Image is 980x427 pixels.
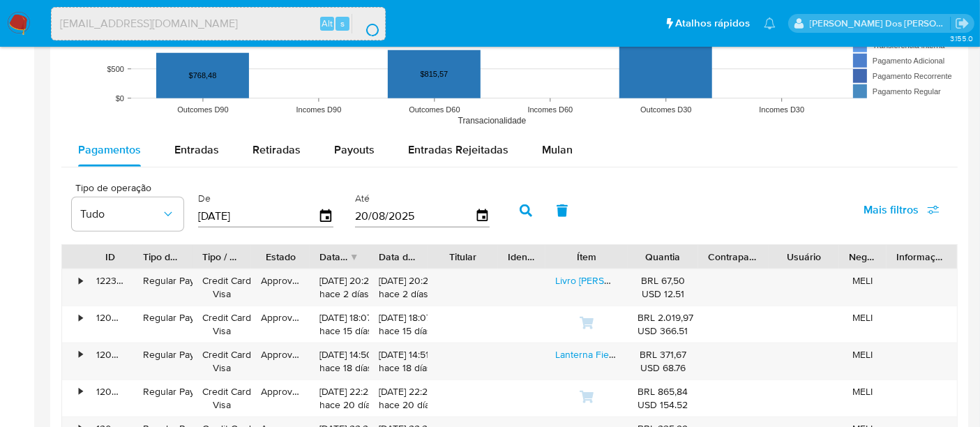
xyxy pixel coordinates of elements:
[955,16,970,31] a: Sair
[322,17,333,30] span: Alt
[52,15,385,33] input: Pesquise usuários ou casos...
[810,17,951,30] p: renato.lopes@mercadopago.com.br
[340,17,345,30] span: s
[764,17,776,29] a: Notificações
[675,16,750,31] span: Atalhos rápidos
[950,33,973,44] span: 3.155.0
[352,14,380,33] button: search-icon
